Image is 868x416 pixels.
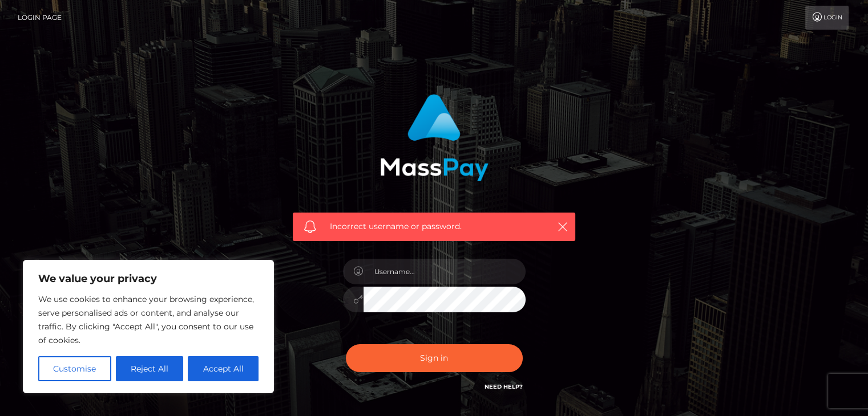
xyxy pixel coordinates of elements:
[330,221,538,233] span: Incorrect username or password.
[380,94,488,181] img: MassPay Login
[346,344,523,372] button: Sign in
[38,272,259,286] p: We value your privacy
[188,356,259,381] button: Accept All
[23,260,274,393] div: We value your privacy
[485,383,523,390] a: Need Help?
[18,6,62,30] a: Login Page
[364,259,526,284] input: Username...
[805,6,849,30] a: Login
[38,356,111,381] button: Customise
[116,356,184,381] button: Reject All
[38,292,259,347] p: We use cookies to enhance your browsing experience, serve personalised ads or content, and analys...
